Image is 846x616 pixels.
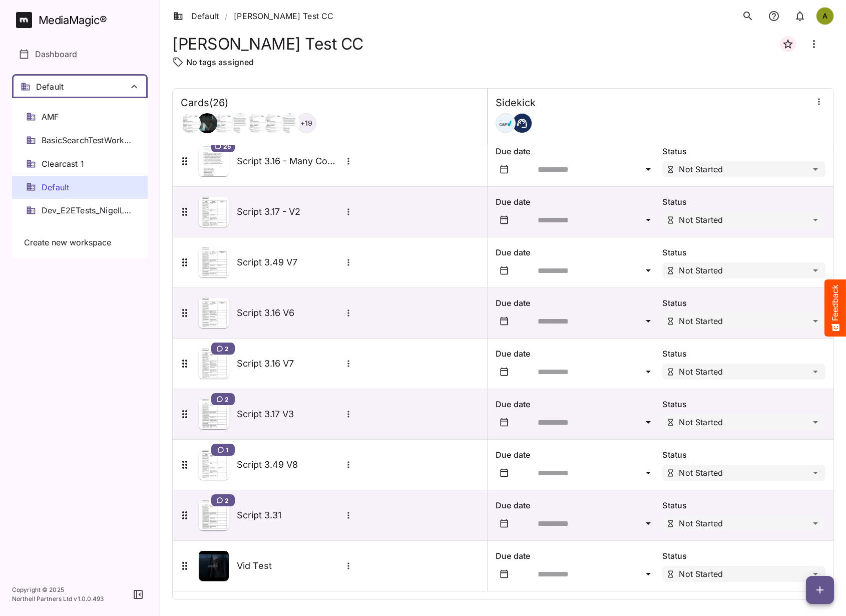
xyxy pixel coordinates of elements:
span: Create new workspace [24,237,111,248]
button: Feedback [824,279,846,337]
span: Default [42,182,69,193]
span: AMF [42,111,59,123]
button: Create new workspace [18,233,142,252]
span: BasicSearchTestWorkspace [42,135,134,146]
span: / [225,10,228,22]
a: Default [173,10,219,22]
span: Clearcast 1 [42,158,84,170]
button: notifications [764,6,784,26]
div: A [816,7,834,25]
button: notifications [790,6,810,26]
span: Dev_E2ETests_NigelLaptop [42,205,134,216]
button: search [738,6,758,26]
